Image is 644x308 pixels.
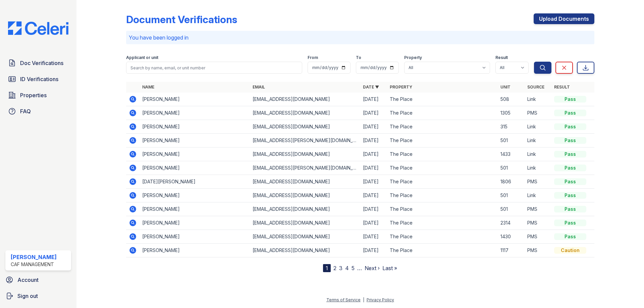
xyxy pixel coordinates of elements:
[525,244,551,257] td: PMS
[387,244,497,257] td: The Place
[525,120,551,134] td: Link
[387,161,497,175] td: The Place
[387,106,497,120] td: The Place
[11,261,57,268] div: CAF Management
[387,175,497,189] td: The Place
[3,273,74,287] a: Account
[554,96,586,103] div: Pass
[17,292,38,300] span: Sign out
[360,106,387,120] td: [DATE]
[525,230,551,244] td: PMS
[250,230,360,244] td: [EMAIL_ADDRESS][DOMAIN_NAME]
[498,134,525,147] td: 501
[250,161,360,175] td: [EMAIL_ADDRESS][PERSON_NAME][DOMAIN_NAME]
[387,202,497,216] td: The Place
[339,265,342,271] a: 3
[140,175,250,189] td: [DATE][PERSON_NAME]
[250,106,360,120] td: [EMAIL_ADDRESS][DOMAIN_NAME]
[554,84,570,89] a: Result
[525,189,551,202] td: Link
[250,147,360,161] td: [EMAIL_ADDRESS][DOMAIN_NAME]
[500,84,511,89] a: Unit
[363,297,364,302] div: |
[140,189,250,202] td: [PERSON_NAME]
[126,13,237,25] div: Document Verifications
[250,244,360,257] td: [EMAIL_ADDRESS][DOMAIN_NAME]
[387,147,497,161] td: The Place
[250,93,360,106] td: [EMAIL_ADDRESS][DOMAIN_NAME]
[140,216,250,230] td: [PERSON_NAME]
[20,59,63,67] span: Doc Verifications
[253,84,265,89] a: Email
[3,21,74,35] img: CE_Logo_Blue-a8612792a0a2168367f1c8372b55b34899dd931a85d93a1a3d3e32e68fde9ad4.png
[525,147,551,161] td: Link
[323,264,331,272] div: 1
[498,189,525,202] td: 501
[360,93,387,106] td: [DATE]
[360,134,387,147] td: [DATE]
[250,216,360,230] td: [EMAIL_ADDRESS][DOMAIN_NAME]
[250,202,360,216] td: [EMAIL_ADDRESS][DOMAIN_NAME]
[140,106,250,120] td: [PERSON_NAME]
[363,84,379,89] a: Date ▼
[498,230,525,244] td: 1430
[360,189,387,202] td: [DATE]
[527,84,544,89] a: Source
[140,147,250,161] td: [PERSON_NAME]
[20,91,47,99] span: Properties
[365,265,380,271] a: Next ›
[382,265,397,271] a: Last »
[534,13,594,24] a: Upload Documents
[250,134,360,147] td: [EMAIL_ADDRESS][PERSON_NAME][DOMAIN_NAME]
[11,253,57,261] div: [PERSON_NAME]
[554,220,586,226] div: Pass
[554,137,586,144] div: Pass
[387,134,497,147] td: The Place
[17,276,39,284] span: Account
[140,120,250,134] td: [PERSON_NAME]
[360,175,387,189] td: [DATE]
[126,55,158,60] label: Applicant or unit
[360,216,387,230] td: [DATE]
[250,120,360,134] td: [EMAIL_ADDRESS][DOMAIN_NAME]
[498,106,525,120] td: 1305
[498,175,525,189] td: 1806
[357,264,362,272] span: …
[140,161,250,175] td: [PERSON_NAME]
[525,202,551,216] td: PMS
[5,105,71,118] a: FAQ
[360,202,387,216] td: [DATE]
[3,289,74,303] a: Sign out
[345,265,349,271] a: 4
[140,244,250,257] td: [PERSON_NAME]
[142,84,154,89] a: Name
[498,120,525,134] td: 315
[360,147,387,161] td: [DATE]
[387,216,497,230] td: The Place
[390,84,412,89] a: Property
[352,265,355,271] a: 5
[140,134,250,147] td: [PERSON_NAME]
[498,93,525,106] td: 508
[554,151,586,158] div: Pass
[554,233,586,240] div: Pass
[326,297,361,302] a: Terms of Service
[20,75,58,83] span: ID Verifications
[495,55,508,60] label: Result
[356,55,361,60] label: To
[126,62,302,74] input: Search by name, email, or unit number
[525,175,551,189] td: PMS
[5,72,71,86] a: ID Verifications
[525,134,551,147] td: Link
[525,161,551,175] td: Link
[308,55,318,60] label: From
[498,216,525,230] td: 2314
[554,206,586,212] div: Pass
[250,189,360,202] td: [EMAIL_ADDRESS][DOMAIN_NAME]
[20,107,31,115] span: FAQ
[525,106,551,120] td: PMS
[140,93,250,106] td: [PERSON_NAME]
[498,202,525,216] td: 501
[554,192,586,199] div: Pass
